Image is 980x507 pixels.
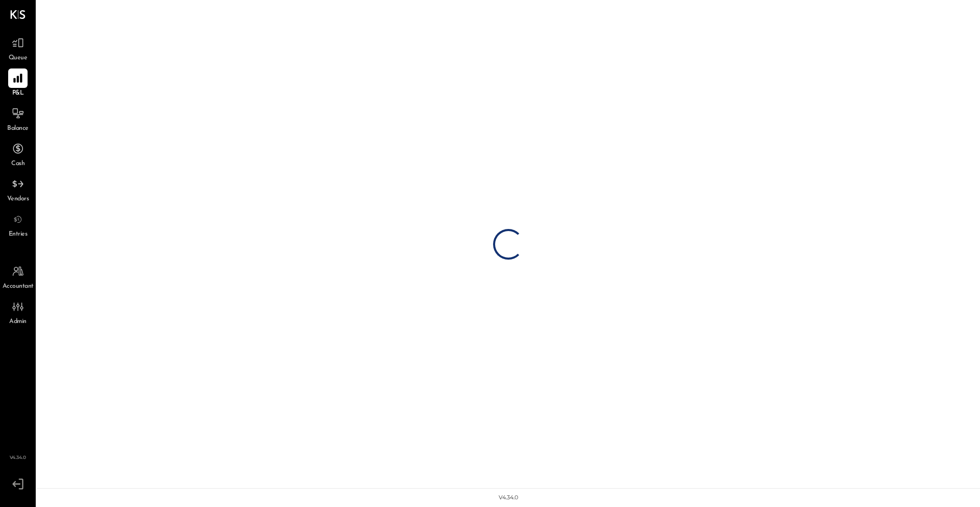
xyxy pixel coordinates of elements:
a: Accountant [1,262,35,291]
a: Admin [1,297,35,327]
a: Cash [1,139,35,169]
span: Cash [11,159,24,169]
span: P&L [12,89,24,98]
a: Balance [1,104,35,133]
span: Balance [7,124,29,133]
span: Vendors [7,195,29,204]
span: Admin [9,317,27,327]
a: Entries [1,210,35,239]
div: v 4.34.0 [499,494,518,502]
span: Queue [9,54,28,63]
span: Accountant [3,282,34,291]
a: P&L [1,68,35,98]
span: Entries [9,230,28,239]
a: Queue [1,33,35,63]
a: Vendors [1,174,35,204]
